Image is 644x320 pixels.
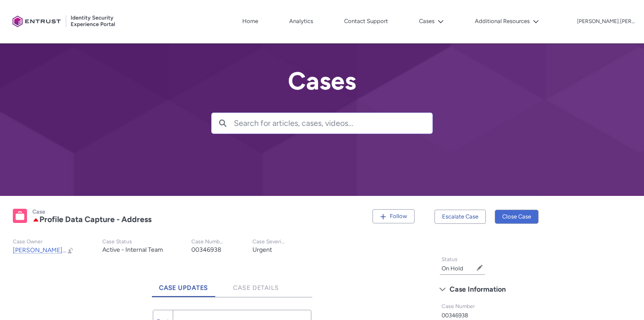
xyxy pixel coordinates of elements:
[442,303,475,309] span: Case Number
[212,113,234,133] button: Search
[473,15,541,28] button: Additional Resources
[233,284,279,292] span: Case Details
[226,273,286,297] a: Case Details
[450,283,506,296] span: Case Information
[234,113,432,133] input: Search for articles, cases, videos...
[495,210,539,224] button: Close Case
[67,246,74,254] button: Change Owner
[211,67,433,95] h2: Cases
[442,312,468,319] lightning-formatted-text: 00346938
[577,16,635,25] button: User Profile hank.hsu
[240,15,260,28] a: Home
[442,256,458,262] span: Status
[252,246,272,254] lightning-formatted-text: Urgent
[252,238,285,245] p: Case Severity
[417,15,446,28] button: Cases
[435,210,486,224] button: Escalate Case
[342,15,390,28] a: Contact Support
[191,246,221,254] lightning-formatted-text: 00346938
[102,238,163,245] p: Case Status
[577,19,635,25] p: [PERSON_NAME].[PERSON_NAME]
[191,238,224,245] p: Case Number
[159,284,209,292] span: Case Updates
[442,265,463,272] lightning-formatted-text: On Hold
[32,208,45,215] records-entity-label: Case
[476,264,483,271] button: Edit Status
[39,215,151,224] lightning-formatted-text: Profile Data Capture - Address
[390,213,407,219] span: Follow
[372,209,415,223] button: Follow
[32,215,39,224] lightning-icon: Escalated
[13,238,74,245] p: Case Owner
[102,246,163,254] lightning-formatted-text: Active - Internal Team
[287,15,315,28] a: Analytics, opens in new tab
[13,246,113,254] span: [PERSON_NAME].[PERSON_NAME]
[435,282,546,297] button: Case Information
[152,273,216,297] a: Case Updates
